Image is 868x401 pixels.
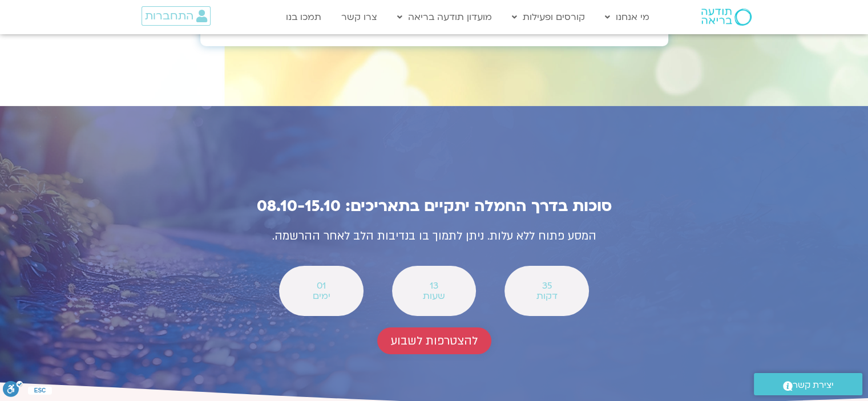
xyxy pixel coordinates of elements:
a: מועדון תודעה בריאה [391,6,498,28]
a: מי אנחנו [599,6,655,28]
a: יצירת קשר [754,373,862,395]
span: להצטרפות לשבוע [391,334,478,347]
span: 35 [519,281,574,291]
span: התחברות [145,10,193,22]
a: להצטרפות לשבוע [377,327,491,354]
span: 13 [407,281,461,291]
p: המסע פתוח ללא עלות. ניתן לתמוך בו בנדיבות הלב לאחר ההרשמה. [183,226,685,246]
a: תמכו בנו [280,6,327,28]
span: שעות [407,291,461,301]
span: ימים [294,291,348,301]
a: התחברות [142,6,211,26]
a: קורסים ופעילות [506,6,591,28]
span: דקות [519,291,574,301]
h2: סוכות בדרך החמלה יתקיים בתאריכים: 08.10-15.10 [183,197,685,215]
img: תודעה בריאה [701,9,752,26]
span: 01 [294,281,348,291]
a: צרו קשר [336,6,383,28]
span: יצירת קשר [793,378,834,393]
